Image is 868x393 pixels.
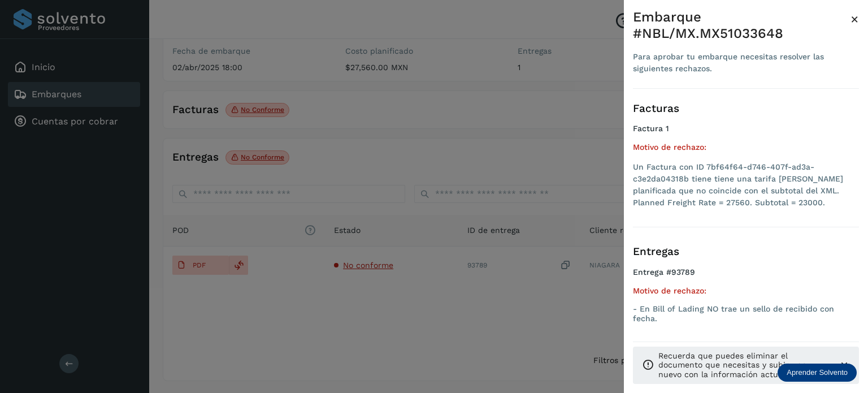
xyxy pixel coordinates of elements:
li: Un Factura con ID 7bf64f64-d746-407f-ad3a-c3e2da04318b tiene tiene una tarifa [PERSON_NAME] plani... [633,161,859,209]
button: Close [850,9,859,29]
p: Recuerda que puedes eliminar el documento que necesitas y subir uno nuevo con la información actu... [658,351,830,379]
h5: Motivo de rechazo: [633,142,859,152]
h3: Entregas [633,245,859,258]
p: - En Bill of Lading NO trae un sello de recibido con fecha. [633,304,859,323]
h3: Facturas [633,102,859,115]
div: Embarque #NBL/MX.MX51033648 [633,9,850,42]
span: × [850,11,859,27]
h5: Motivo de rechazo: [633,286,859,296]
h4: Factura 1 [633,124,859,133]
div: Aprender Solvento [778,364,857,382]
h4: Entrega #93789 [633,267,859,286]
div: Para aprobar tu embarque necesitas resolver las siguientes rechazos. [633,51,850,75]
p: Aprender Solvento [787,368,848,377]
